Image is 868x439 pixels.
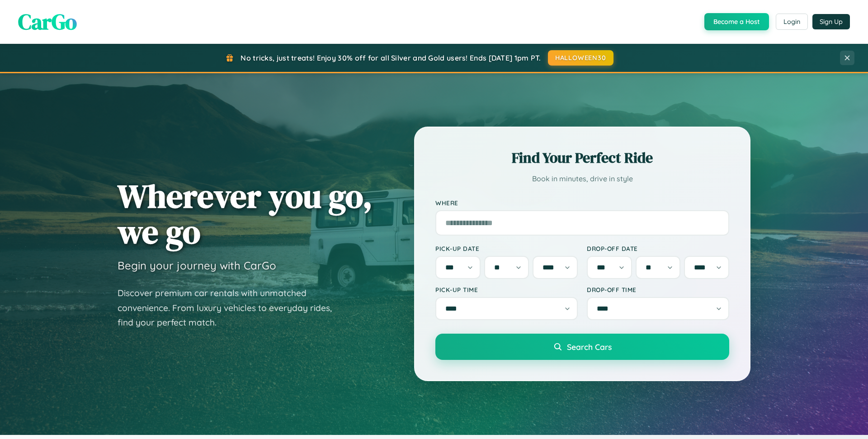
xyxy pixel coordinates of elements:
[587,245,729,252] label: Drop-off Date
[548,50,613,66] button: HALLOWEEN30
[435,334,729,360] button: Search Cars
[435,286,578,293] label: Pick-up Time
[118,178,373,250] h1: Wherever you go, we go
[435,148,729,168] h2: Find Your Perfect Ride
[587,286,729,293] label: Drop-off Time
[812,14,850,29] button: Sign Up
[118,259,276,272] h3: Begin your journey with CarGo
[435,172,729,185] p: Book in minutes, drive in style
[435,245,578,252] label: Pick-up Date
[118,286,344,330] p: Discover premium car rentals with unmatched convenience. From luxury vehicles to everyday rides, ...
[18,7,77,37] span: CarGo
[241,53,541,62] span: No tricks, just treats! Enjoy 30% off for all Silver and Gold users! Ends [DATE] 1pm PT.
[776,14,808,30] button: Login
[704,13,769,30] button: Become a Host
[435,199,729,207] label: Where
[567,342,612,352] span: Search Cars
